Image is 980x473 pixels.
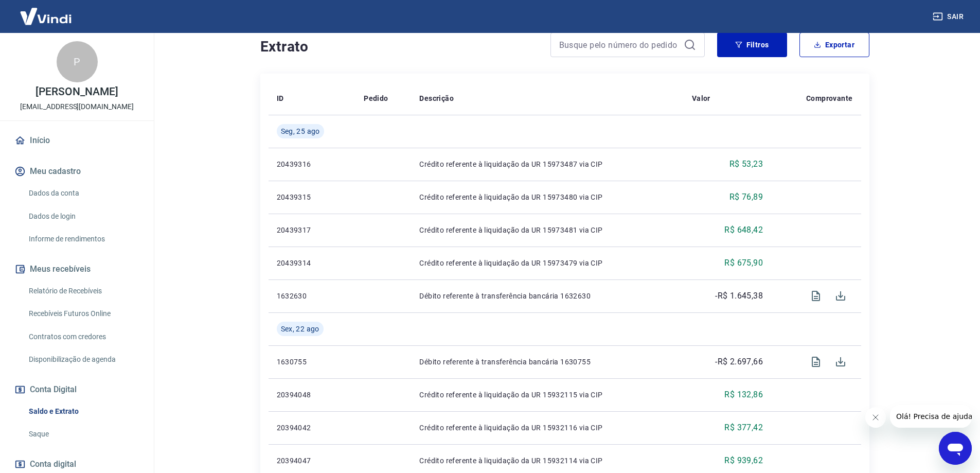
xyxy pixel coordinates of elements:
p: 20439314 [277,258,348,268]
p: Crédito referente à liquidação da UR 15973479 via CIP [419,258,675,268]
p: R$ 53,23 [729,158,763,170]
p: R$ 132,86 [724,389,763,401]
p: -R$ 1.645,38 [715,290,763,302]
a: Dados da conta [25,183,141,204]
button: Meus recebíveis [12,258,141,281]
input: Busque pelo número do pedido [559,37,680,52]
button: Exportar [799,32,869,57]
a: Saque [25,424,141,445]
p: 20439315 [277,192,348,202]
iframe: Botão para abrir a janela de mensagens [939,432,972,465]
a: Recebíveis Futuros Online [25,303,141,324]
p: 20394042 [277,423,348,433]
p: Descrição [419,93,454,103]
p: Crédito referente à liquidação da UR 15973487 via CIP [419,159,675,169]
p: -R$ 2.697,66 [715,356,763,368]
button: Sair [931,7,968,26]
a: Dados de login [25,206,141,227]
button: Conta Digital [12,378,141,401]
p: 20394048 [277,390,348,400]
p: R$ 939,62 [724,454,763,467]
p: Débito referente à transferência bancária 1632630 [419,291,675,301]
button: Meu cadastro [12,160,141,183]
div: P [57,41,98,82]
a: Início [12,129,141,152]
p: Crédito referente à liquidação da UR 15932114 via CIP [419,456,675,466]
span: Sex, 22 ago [281,324,319,334]
p: Pedido [364,93,388,103]
p: R$ 76,89 [729,191,763,203]
p: 20439316 [277,159,348,169]
p: 20394047 [277,456,348,466]
p: Valor [692,93,710,103]
span: Conta digital [30,457,76,471]
a: Relatório de Recebíveis [25,281,141,302]
p: R$ 648,42 [724,224,763,236]
img: Vindi [12,1,79,32]
p: [EMAIL_ADDRESS][DOMAIN_NAME] [20,101,134,112]
p: Crédito referente à liquidação da UR 15973481 via CIP [419,225,675,235]
span: Download [828,284,853,308]
p: R$ 675,90 [724,257,763,269]
span: Visualizar [804,284,828,308]
p: Débito referente à transferência bancária 1630755 [419,357,675,367]
p: R$ 377,42 [724,422,763,434]
a: Disponibilização de agenda [25,349,141,370]
span: Download [828,349,853,374]
p: [PERSON_NAME] [35,86,118,97]
p: ID [277,93,284,103]
p: Crédito referente à liquidação da UR 15932115 via CIP [419,390,675,400]
a: Contratos com credores [25,326,141,347]
p: 1630755 [277,357,348,367]
span: Seg, 25 ago [281,126,320,136]
p: Comprovante [806,93,852,103]
h4: Extrato [260,37,538,57]
p: 1632630 [277,291,348,301]
a: Informe de rendimentos [25,229,141,250]
iframe: Mensagem da empresa [890,405,972,428]
a: Saldo e Extrato [25,401,141,422]
span: Olá! Precisa de ajuda? [6,7,86,15]
p: Crédito referente à liquidação da UR 15973480 via CIP [419,192,675,202]
p: 20439317 [277,225,348,235]
button: Filtros [717,32,787,57]
span: Visualizar [804,349,828,374]
iframe: Fechar mensagem [865,407,886,428]
p: Crédito referente à liquidação da UR 15932116 via CIP [419,423,675,433]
